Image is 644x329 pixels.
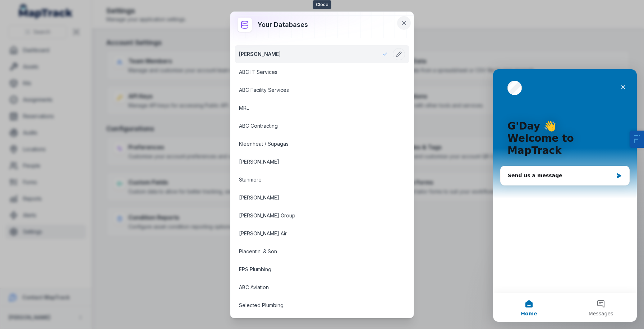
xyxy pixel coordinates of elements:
a: ABC IT Services [239,69,388,76]
a: ABC Aviation [239,284,388,291]
a: ABC Contracting [239,122,388,130]
span: Close [313,0,331,9]
a: [PERSON_NAME] [239,194,388,201]
a: [PERSON_NAME] Group [239,212,388,219]
a: Piacentini & Son [239,248,388,255]
a: ABC Facility Services [239,86,388,94]
a: EPS Plumbing [239,266,388,273]
a: Stanmore [239,176,388,183]
a: [PERSON_NAME] [239,158,388,165]
a: MRL [239,104,388,112]
a: Selected Plumbing [239,302,388,309]
a: [PERSON_NAME] Air [239,230,388,237]
a: [PERSON_NAME] [239,51,388,58]
a: Kleenheat / Supagas [239,140,388,147]
h3: Your databases [258,20,308,30]
iframe: Intercom live chat [493,69,637,322]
